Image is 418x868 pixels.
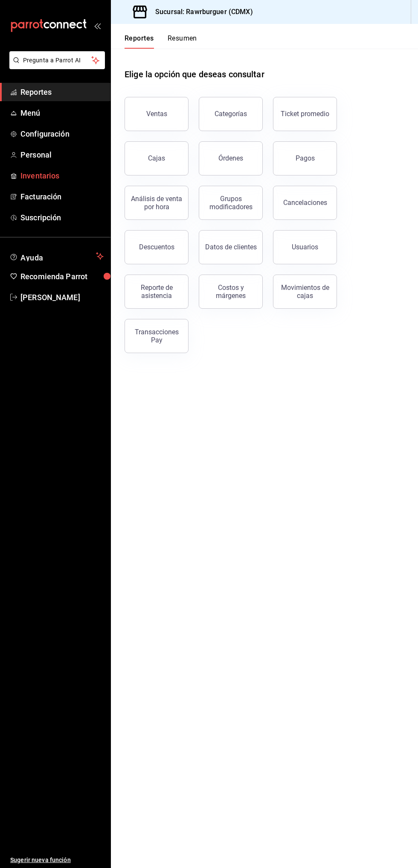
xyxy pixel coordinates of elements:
button: Costos y márgenes [199,275,263,309]
span: Personal [20,149,104,161]
div: Reporte de asistencia [130,283,183,300]
div: Grupos modificadores [204,195,257,211]
div: Categorías [215,110,247,118]
div: Costos y márgenes [204,283,257,300]
span: Recomienda Parrot [20,271,104,282]
div: Cancelaciones [283,199,327,207]
button: Reportes [125,34,154,49]
button: open_drawer_menu [94,22,101,29]
button: Análisis de venta por hora [125,186,189,220]
button: Resumen [168,34,197,49]
button: Órdenes [199,141,263,175]
button: Categorías [199,97,263,131]
button: Datos de clientes [199,230,263,264]
h3: Sucursal: Rawrburguer (CDMX) [148,7,253,17]
h1: Elige la opción que deseas consultar [125,68,264,81]
div: Órdenes [218,154,243,162]
span: Configuración [20,128,104,140]
button: Grupos modificadores [199,186,263,220]
button: Pregunta a Parrot AI [9,51,105,69]
div: Movimientos de cajas [279,283,331,300]
div: Usuarios [292,243,318,251]
div: Descuentos [139,243,174,251]
div: navigation tabs [125,34,197,49]
span: Suscripción [20,212,104,223]
button: Cancelaciones [273,186,337,220]
div: Cajas [148,154,165,162]
div: Ticket promedio [281,110,329,118]
span: Reportes [20,86,104,98]
button: Descuentos [125,230,189,264]
button: Usuarios [273,230,337,264]
a: Pregunta a Parrot AI [6,62,105,71]
span: Sugerir nueva función [10,856,104,865]
button: Ventas [125,97,189,131]
span: Ayuda [20,251,93,261]
span: Inventarios [20,170,104,181]
button: Pagos [273,141,337,175]
button: Reporte de asistencia [125,275,189,309]
button: Cajas [125,141,189,175]
span: Facturación [20,191,104,202]
div: Datos de clientes [205,243,257,251]
button: Transacciones Pay [125,319,189,353]
div: Transacciones Pay [130,328,183,344]
div: Pagos [296,154,315,162]
span: Menú [20,107,104,119]
span: Pregunta a Parrot AI [23,56,92,65]
div: Análisis de venta por hora [130,195,183,211]
button: Ticket promedio [273,97,337,131]
span: [PERSON_NAME] [20,292,104,303]
button: Movimientos de cajas [273,275,337,309]
div: Ventas [146,110,167,118]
